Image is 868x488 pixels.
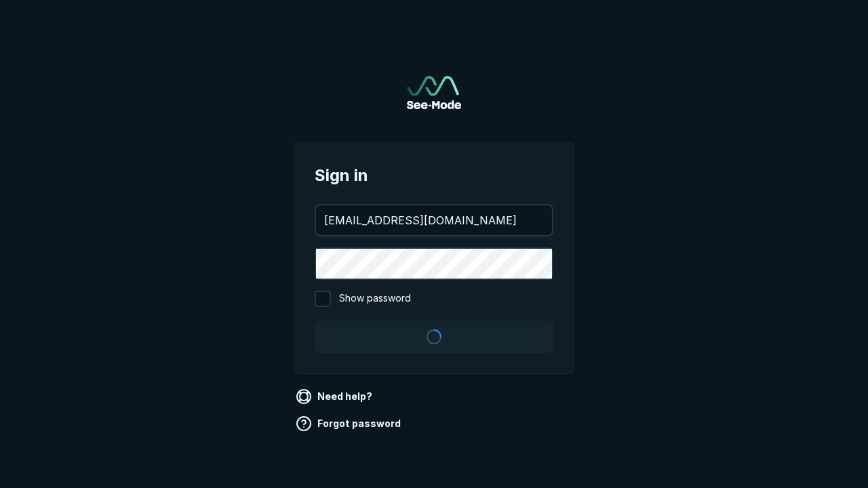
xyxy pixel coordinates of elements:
a: Go to sign in [407,76,461,109]
input: your@email.com [316,205,552,235]
a: Forgot password [293,413,406,434]
span: Show password [339,291,411,307]
a: Need help? [293,386,378,407]
img: See-Mode Logo [407,76,461,109]
span: Sign in [315,163,553,188]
